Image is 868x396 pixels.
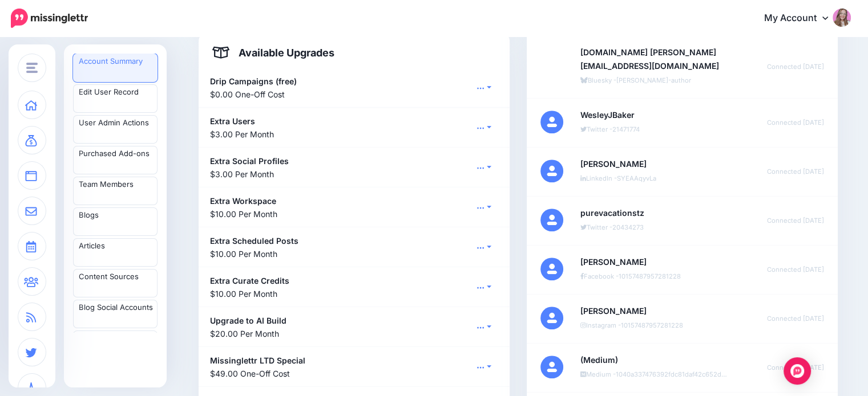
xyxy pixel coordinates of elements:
[210,236,298,246] b: Extra Scheduled Posts
[580,110,635,120] strong: WesleyJBaker
[580,272,681,280] small: Facebook -
[201,274,430,300] div: $10.00 Per Month
[201,234,430,260] div: $10.00 Per Month
[580,76,691,84] small: Bluesky -
[73,330,158,359] a: Blog Branding Templates
[540,258,563,280] img: facebook avatar
[540,160,563,182] img: linkedin_oauth2 avatar
[201,314,430,340] div: $20.00 Per Month
[73,54,158,82] a: Account Summary
[767,315,824,322] small: Connected [DATE]
[580,306,647,316] strong: [PERSON_NAME]
[73,84,158,113] a: Edit User Record
[210,356,305,365] b: Missinglettr LTD Special
[210,196,276,206] b: Extra Workspace
[580,47,719,71] strong: [DOMAIN_NAME] [PERSON_NAME][EMAIL_ADDRESS][DOMAIN_NAME]
[612,223,644,231] span: 20434273
[201,354,430,380] div: $49.00 One-Off Cost
[616,370,727,378] span: 1040a337476392fdc81daf42c652d…
[540,209,563,231] img: twitter avatar
[201,194,430,221] div: $10.00 Per Month
[784,357,811,385] div: Open Intercom Messenger
[580,355,618,365] strong: (Medium)
[753,5,851,32] a: My Account
[73,177,158,205] a: Team Members
[210,316,286,325] b: Upgrade to AI Build
[73,269,158,297] a: Content Sources
[616,76,691,84] span: [PERSON_NAME]-author
[580,321,683,329] small: Instagram -
[767,364,824,371] small: Connected [DATE]
[540,111,563,133] img: twitter avatar
[73,115,158,144] a: User Admin Actions
[580,125,640,133] small: Twitter -
[73,238,158,267] a: Articles
[580,174,656,182] small: LinkedIn -
[540,356,563,378] img: medium avatar
[201,115,430,141] div: $3.00 Per Month
[612,125,640,133] span: 21471774
[767,119,824,126] small: Connected [DATE]
[540,55,563,77] img: bluesky avatar
[767,266,824,273] small: Connected [DATE]
[201,154,430,181] div: $3.00 Per Month
[210,76,297,86] b: Drip Campaigns (free)
[580,257,647,267] strong: [PERSON_NAME]
[201,75,430,101] div: $0.00 One-Off Cost
[617,174,656,182] span: SYEAAqyvLa
[580,223,644,231] small: Twitter -
[210,116,255,126] b: Extra Users
[73,300,158,328] a: Blog Social Accounts
[767,63,824,71] small: Connected [DATE]
[621,321,683,329] span: 10157487957281228
[580,208,644,218] strong: purevacationstz
[210,156,289,166] b: Extra Social Profiles
[540,307,563,329] img: instagram avatar
[212,46,334,59] h4: Available Upgrades
[73,146,158,174] a: Purchased Add-ons
[580,370,727,378] small: Medium -
[210,276,289,285] b: Extra Curate Credits
[619,272,681,280] span: 10157487957281228
[767,168,824,175] small: Connected [DATE]
[73,207,158,236] a: Blogs
[11,9,88,28] img: Missinglettr
[767,217,824,224] small: Connected [DATE]
[26,63,38,73] img: menu.png
[580,159,647,169] strong: [PERSON_NAME]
